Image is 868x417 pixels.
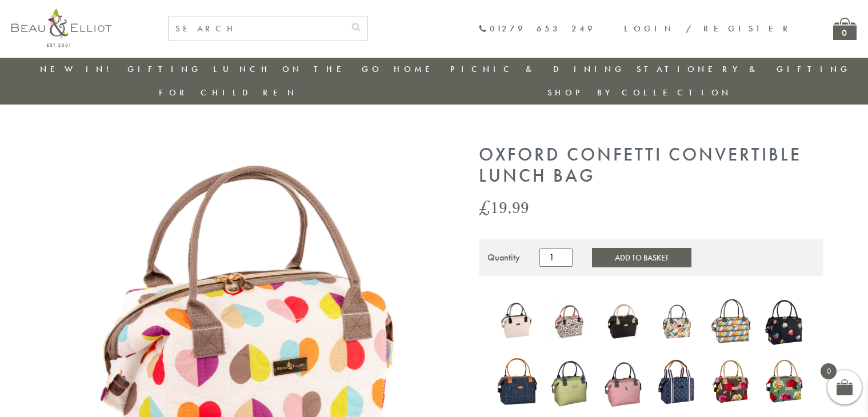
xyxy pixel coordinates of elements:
[549,352,591,413] a: Oxford quilted lunch bag pistachio
[710,357,752,406] img: Sarah Kelleher Lunch Bag Dark Stone
[479,195,529,219] bdi: 19.99
[637,63,851,75] a: Stationery & Gifting
[624,23,793,34] a: Login / Register
[549,352,591,411] img: Oxford quilted lunch bag pistachio
[763,293,806,350] img: Emily convertible lunch bag
[496,354,538,410] img: Navy Broken-hearted Convertible Insulated Lunch Bag
[496,354,538,412] a: Navy Broken-hearted Convertible Insulated Lunch Bag
[159,87,298,98] a: For Children
[394,63,439,75] a: Home
[763,293,806,352] a: Emily convertible lunch bag
[11,9,111,47] img: logo
[450,63,625,75] a: Picnic & Dining
[547,87,732,98] a: Shop by collection
[479,145,823,187] h1: Oxford Confetti Convertible Lunch Bag
[657,356,699,410] a: Monogram Midnight Convertible Lunch Bag
[763,356,806,409] a: Sarah Kelleher convertible lunch bag teal
[487,252,520,263] div: Quantity
[821,363,837,379] span: 0
[479,195,490,219] span: £
[40,63,117,75] a: New in!
[710,295,752,351] a: Carnaby eclipse convertible lunch bag
[213,63,382,75] a: Lunch On The Go
[710,295,752,348] img: Carnaby eclipse convertible lunch bag
[478,24,595,34] a: 01279 653 249
[603,354,645,412] a: Oxford quilted lunch bag mallow
[603,354,645,410] img: Oxford quilted lunch bag mallow
[127,63,202,75] a: Gifting
[169,17,345,41] input: SEARCH
[592,248,691,267] button: Add to Basket
[710,357,752,408] a: Sarah Kelleher Lunch Bag Dark Stone
[833,18,857,40] a: 0
[539,248,573,267] input: Product quantity
[763,356,806,407] img: Sarah Kelleher convertible lunch bag teal
[657,356,699,407] img: Monogram Midnight Convertible Lunch Bag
